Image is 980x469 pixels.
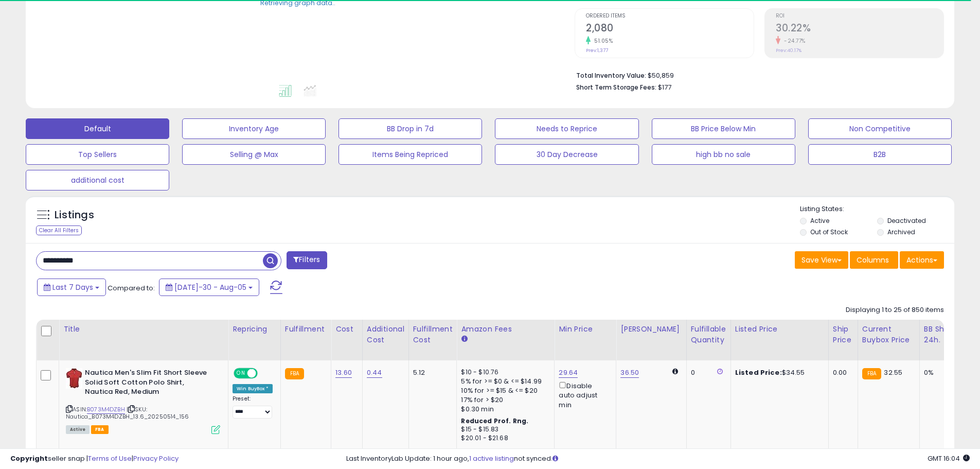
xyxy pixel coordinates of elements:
b: Short Term Storage Fees: [576,83,656,92]
span: Columns [857,255,889,265]
span: All listings currently available for purchase on Amazon [66,425,90,434]
a: B073M4DZBH [87,405,125,414]
span: $177 [658,82,671,92]
div: ASIN: [66,368,220,433]
a: Privacy Policy [133,454,179,463]
div: $10 - $10.76 [461,368,546,377]
div: Current Buybox Price [862,324,915,345]
div: Ship Price [833,324,853,345]
strong: Copyright [10,454,48,463]
button: Items Being Repriced [338,144,482,165]
small: 51.05% [591,37,613,45]
div: $20.01 - $21.68 [461,434,546,443]
button: B2B [808,144,952,165]
span: Ordered Items [586,13,754,19]
a: 36.50 [620,368,639,378]
div: 17% for > $20 [461,395,546,405]
span: ROI [776,13,943,19]
div: Displaying 1 to 25 of 850 items [846,305,944,315]
div: BB Share 24h. [924,324,961,345]
div: Cost [335,324,358,335]
button: Save View [795,251,848,269]
div: $0.30 min [461,405,546,414]
div: Additional Cost [367,324,404,345]
a: 13.60 [335,368,352,378]
small: FBA [862,368,881,379]
img: 31PmtZwvfUL._SL40_.jpg [66,368,82,389]
div: Win BuyBox * [233,384,273,393]
h2: 30.22% [776,22,943,36]
div: [PERSON_NAME] [620,324,682,335]
h5: Listings [55,208,94,222]
div: Clear All Filters [36,225,82,235]
div: Listed Price [735,324,824,335]
div: 5.12 [413,368,449,377]
small: Prev: 40.17% [776,47,801,54]
button: BB Drop in 7d [338,118,482,139]
div: Repricing [233,324,276,335]
button: high bb no sale [652,144,795,165]
b: Listed Price: [735,368,782,377]
div: Fulfillable Quantity [691,324,726,345]
small: -24.77% [780,37,806,45]
button: Columns [850,251,898,269]
button: Default [26,118,169,139]
a: 29.64 [559,368,578,378]
div: Preset: [233,395,273,419]
span: 2025-08-13 16:04 GMT [928,454,970,463]
label: Deactivated [887,216,926,225]
div: Min Price [559,324,612,335]
button: Needs to Reprice [495,118,638,139]
div: Fulfillment Cost [413,324,453,345]
div: $34.55 [735,368,821,377]
span: | SKU: Nautica_B073M4DZBH_13.6_20250514_156 [66,405,189,421]
b: Reduced Prof. Rng. [461,416,528,425]
div: Title [63,324,224,335]
div: seller snap | | [10,454,179,464]
div: Amazon Fees [461,324,550,335]
div: 0% [924,368,958,377]
label: Active [810,216,829,225]
small: Amazon Fees. [461,335,467,344]
span: Compared to: [108,283,155,293]
span: FBA [91,425,109,434]
label: Out of Stock [810,228,848,236]
span: OFF [256,369,273,378]
div: Last InventoryLab Update: 1 hour ago, not synced. [346,454,970,464]
small: FBA [285,368,304,379]
span: 32.55 [884,368,902,377]
h2: 2,080 [586,22,754,36]
button: Inventory Age [182,118,326,139]
div: $15 - $15.83 [461,425,546,434]
a: 0.44 [367,368,382,378]
button: 30 Day Decrease [495,144,638,165]
div: 10% for >= $15 & <= $20 [461,386,546,395]
p: Listing States: [800,204,954,214]
button: [DATE]-30 - Aug-05 [159,279,259,296]
small: Prev: 1,377 [586,47,608,54]
span: Last 7 Days [52,282,93,292]
button: additional cost [26,170,169,190]
button: Last 7 Days [37,279,106,296]
button: BB Price Below Min [652,118,795,139]
span: [DATE]-30 - Aug-05 [174,282,246,292]
div: 5% for >= $0 & <= $14.99 [461,377,546,386]
div: 0.00 [833,368,850,377]
a: 1 active listing [469,454,514,463]
button: Top Sellers [26,144,169,165]
button: Selling @ Max [182,144,326,165]
button: Filters [287,251,327,269]
b: Nautica Men's Slim Fit Short Sleeve Solid Soft Cotton Polo Shirt, Nautica Red, Medium [85,368,210,399]
div: Fulfillment [285,324,327,335]
li: $50,859 [576,68,936,81]
button: Actions [900,251,944,269]
button: Non Competitive [808,118,952,139]
b: Total Inventory Value: [576,71,646,80]
a: Terms of Use [88,454,132,463]
label: Archived [887,228,915,236]
div: 0 [691,368,723,377]
div: Disable auto adjust min [559,380,608,410]
span: ON [235,369,247,378]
